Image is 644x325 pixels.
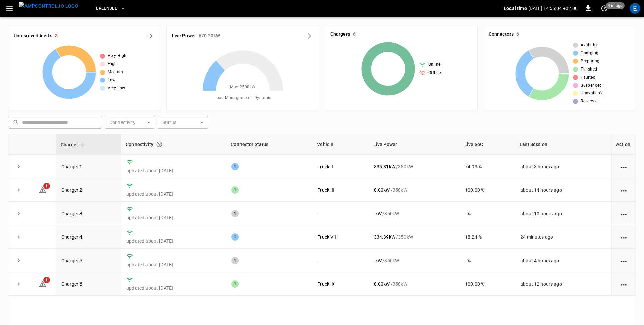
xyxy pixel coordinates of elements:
[374,234,395,240] p: 334.39 kW
[611,134,636,155] th: Action
[606,2,625,9] span: 4 m ago
[428,61,440,68] span: Online
[515,178,611,202] td: about 14 hours ago
[14,232,24,242] button: expand row
[126,191,221,197] p: updated about [DATE]
[126,138,221,150] div: Connectivity
[126,214,221,221] p: updated about [DATE]
[374,281,454,287] div: / 350 kW
[39,281,47,286] a: 1
[230,84,255,91] span: Max. 2500 kW
[374,163,454,170] div: / 350 kW
[620,234,628,240] div: action cell options
[231,257,239,264] div: 1
[108,85,125,92] span: Very Low
[374,210,382,217] p: - kW
[620,281,628,287] div: action cell options
[43,183,50,189] span: 1
[61,211,82,216] a: Charger 3
[108,77,115,84] span: Low
[318,281,335,287] a: Truck IX
[61,281,82,287] a: Charger 6
[374,257,454,264] div: / 350 kW
[374,281,390,287] p: 0.00 kW
[460,178,515,202] td: 100.00 %
[515,134,611,155] th: Last Session
[231,280,239,288] div: 1
[126,261,221,268] p: updated about [DATE]
[374,234,454,240] div: / 350 kW
[581,98,598,105] span: Reserved
[374,187,390,193] p: 0.00 kW
[231,233,239,241] div: 1
[39,187,47,192] a: 1
[620,163,628,170] div: action cell options
[581,50,598,57] span: Charging
[108,53,127,59] span: Very High
[61,164,82,169] a: Charger 1
[581,66,597,73] span: Finished
[460,155,515,178] td: 74.93 %
[515,249,611,272] td: about 4 hours ago
[620,257,628,264] div: action cell options
[428,69,441,76] span: Offline
[581,42,599,49] span: Available
[504,5,527,12] p: Local time
[460,272,515,296] td: 100.00 %
[108,69,123,76] span: Medium
[312,202,369,225] td: -
[108,61,117,67] span: High
[374,187,454,193] div: / 350 kW
[214,95,271,101] span: Load Management = Dynamic
[231,163,239,170] div: 1
[126,167,221,174] p: updated about [DATE]
[620,187,628,193] div: action cell options
[374,210,454,217] div: / 350 kW
[43,277,50,283] span: 1
[19,2,78,10] img: ampcontrol.io logo
[369,134,460,155] th: Live Power
[353,31,356,38] h6: 6
[318,234,338,240] a: Truck VIII
[599,3,610,14] button: set refresh interval
[14,279,24,289] button: expand row
[226,134,312,155] th: Connector Status
[303,31,314,41] button: Energy Overview
[61,187,82,193] a: Charger 2
[581,90,603,97] span: Unavailable
[581,74,595,81] span: Faulted
[515,272,611,296] td: about 12 hours ago
[515,225,611,249] td: 24 minutes ago
[460,225,515,249] td: 18.24 %
[14,161,24,172] button: expand row
[96,5,117,12] span: Erlensee
[581,82,602,89] span: Suspended
[516,31,519,38] h6: 6
[515,202,611,225] td: about 10 hours ago
[61,234,82,240] a: Charger 4
[620,210,628,217] div: action cell options
[61,141,87,149] span: Charger
[330,31,350,38] h6: Chargers
[199,32,220,40] h6: 670.20 kW
[489,31,514,38] h6: Connectors
[14,32,52,40] h6: Unresolved Alerts
[528,5,578,12] p: [DATE] 14:55:04 +02:00
[374,163,395,170] p: 335.81 kW
[515,155,611,178] td: about 3 hours ago
[312,249,369,272] td: -
[14,208,24,219] button: expand row
[93,2,128,15] button: Erlensee
[61,258,82,263] a: Charger 5
[460,134,515,155] th: Live SoC
[126,285,221,291] p: updated about [DATE]
[14,185,24,195] button: expand row
[374,257,382,264] p: - kW
[231,186,239,194] div: 1
[55,32,58,40] h6: 3
[630,3,640,14] div: profile-icon
[172,32,196,40] h6: Live Power
[126,238,221,244] p: updated about [DATE]
[318,187,334,193] a: Truck III
[312,134,369,155] th: Vehicle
